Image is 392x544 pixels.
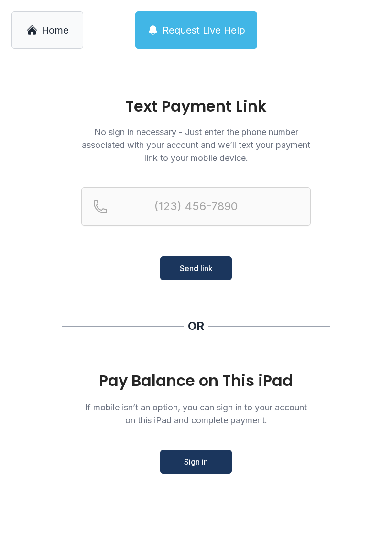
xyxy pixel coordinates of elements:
[81,372,311,389] div: Pay Balance on This iPad
[188,318,204,334] div: OR
[81,125,311,164] p: No sign in necessary - Just enter the phone number associated with your account and we’ll text yo...
[42,23,69,37] span: Home
[180,262,213,274] span: Send link
[81,401,311,427] p: If mobile isn’t an option, you can sign in to your account on this iPad and complete payment.
[81,187,311,226] input: Reservation phone number
[184,456,208,467] span: Sign in
[163,23,245,37] span: Request Live Help
[81,99,311,114] h1: Text Payment Link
